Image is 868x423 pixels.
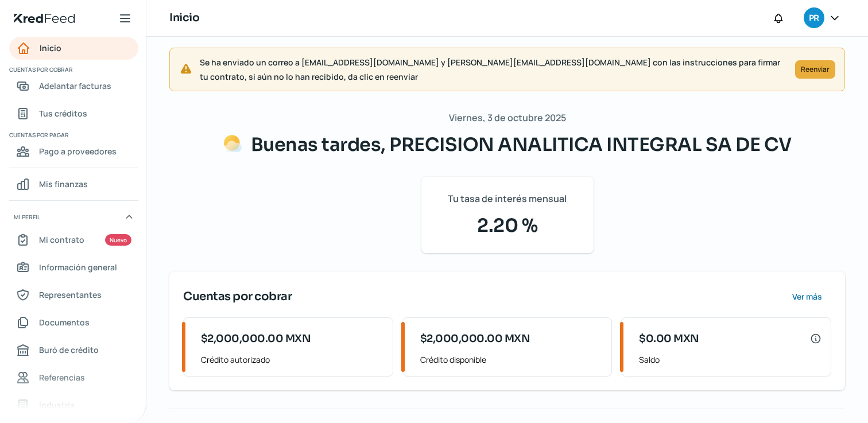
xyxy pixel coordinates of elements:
span: Adelantar facturas [39,79,111,93]
a: Inicio [9,37,138,60]
a: Mi contrato [9,228,138,251]
span: $2,000,000.00 MXN [201,331,311,347]
span: Saldo [639,352,821,367]
span: Mis finanzas [39,177,88,191]
span: Ver más [792,293,822,301]
span: Tus créditos [39,106,87,121]
span: Mi perfil [14,212,40,222]
span: Cuentas por cobrar [9,64,137,75]
img: Saludos [223,134,242,153]
span: Cuentas por cobrar [183,288,292,305]
button: Reenviar [795,60,835,79]
span: Buró de crédito [39,343,99,357]
span: $2,000,000.00 MXN [420,331,530,347]
h1: Inicio [169,10,199,26]
span: Industria [39,398,75,412]
span: Crédito disponible [420,352,603,367]
span: Cuentas por pagar [9,130,137,140]
span: Reenviar [801,66,830,73]
span: Viernes, 3 de octubre 2025 [449,110,566,126]
span: Buenas tardes, PRECISION ANALITICA INTEGRAL SA DE CV [251,133,792,156]
span: Tu tasa de interés mensual [448,191,567,207]
span: $0.00 MXN [639,331,699,347]
a: Representantes [9,284,138,306]
span: Documentos [39,315,90,329]
span: Pago a proveedores [39,144,117,158]
a: Mis finanzas [9,173,138,196]
span: Representantes [39,288,102,302]
a: Buró de crédito [9,339,138,362]
button: Ver más [782,285,831,308]
a: Adelantar facturas [9,75,138,98]
a: Documentos [9,311,138,334]
span: Inicio [40,41,61,55]
a: Referencias [9,366,138,389]
span: Referencias [39,370,85,385]
span: Mi contrato [39,232,84,247]
a: Información general [9,256,138,279]
span: PR [809,11,819,25]
span: 2.20 % [435,212,580,239]
a: Pago a proveedores [9,140,138,163]
a: Tus créditos [9,102,138,125]
span: Nuevo [110,237,127,243]
span: Información general [39,260,117,274]
span: Crédito autorizado [201,352,383,367]
span: Se ha enviado un correo a [EMAIL_ADDRESS][DOMAIN_NAME] y [PERSON_NAME][EMAIL_ADDRESS][DOMAIN_NAME... [200,55,786,84]
a: Industria [9,394,138,417]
